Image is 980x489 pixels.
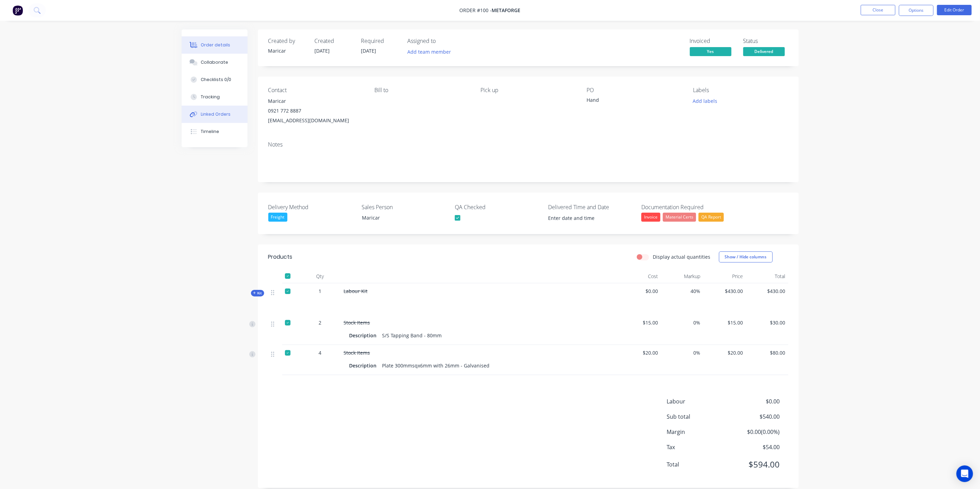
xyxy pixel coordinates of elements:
button: Linked Orders [182,106,248,123]
div: Price [703,269,746,283]
div: Markup [661,269,703,283]
div: Description [349,361,380,371]
span: $430.00 [706,287,743,295]
span: $20.00 [706,349,743,356]
div: [EMAIL_ADDRESS][DOMAIN_NAME] [268,116,363,125]
div: Required [361,38,399,44]
button: Collaborate [182,54,248,71]
div: Products [268,253,293,261]
div: Assigned to [408,38,477,44]
span: $0.00 [728,397,780,406]
button: Tracking [182,88,248,106]
label: Documentation Required [641,203,728,211]
span: Labour [667,397,729,406]
button: Add team member [404,47,454,56]
div: Maricar [356,213,443,223]
span: Delivered [743,47,785,56]
span: 2 [319,319,322,326]
span: $30.00 [748,319,786,326]
div: 0921 772 8887 [268,106,363,116]
span: $540.00 [728,412,780,421]
div: Checklists 0/0 [201,77,231,83]
button: Delivered [743,47,785,57]
button: Options [899,5,934,16]
button: Show / Hide columns [719,251,773,263]
div: Created by [268,38,306,44]
div: Created [315,38,353,44]
label: Delivery Method [268,203,355,211]
button: Order details [182,36,248,54]
span: [DATE] [315,47,330,54]
span: $430.00 [748,287,786,295]
div: QA Report [699,213,724,222]
span: Order #100 - [460,7,492,14]
div: Invoice [641,213,660,222]
div: PO [587,87,682,94]
div: Description [349,330,380,340]
span: [DATE] [361,47,376,54]
div: Collaborate [201,59,228,65]
div: Material Certs [663,213,696,222]
button: Checklists 0/0 [182,71,248,88]
div: Open Intercom Messenger [956,465,973,482]
span: Total [667,460,729,469]
span: 0% [664,319,701,326]
label: QA Checked [455,203,541,211]
div: Hand [587,96,674,106]
div: Qty [300,269,341,283]
div: Maricar [268,96,363,106]
span: 40% [664,287,701,295]
label: Delivered Time and Date [548,203,635,211]
span: $594.00 [728,458,780,471]
div: Plate 300mmsqx6mm with 26mm - Galvanised [380,361,493,371]
div: Bill to [374,87,469,94]
button: Add labels [689,96,721,106]
span: $0.00 [621,287,658,295]
div: Invoiced [690,38,735,44]
span: Margin [667,428,729,436]
span: $0.00 ( 0.00 %) [728,428,780,436]
span: $15.00 [621,319,658,326]
span: Labour Kit [344,288,368,294]
button: Add team member [408,47,455,56]
div: Labels [693,87,788,94]
div: Total [746,269,788,283]
img: Factory [12,5,23,16]
div: Freight [268,213,287,222]
span: 1 [319,287,322,295]
div: Status [743,38,788,44]
div: Timeline [201,128,219,135]
span: Kit [253,291,262,296]
span: MetaForge [492,7,521,14]
span: Yes [690,47,731,56]
button: Timeline [182,123,248,140]
div: Order details [201,42,230,48]
span: Tax [667,443,729,451]
span: 0% [664,349,701,356]
span: $80.00 [748,349,786,356]
span: Stock Items [344,349,370,356]
span: Stock Items [344,319,370,326]
div: Maricar [268,47,306,54]
div: Notes [268,141,788,148]
div: Linked Orders [201,111,231,117]
button: Edit Order [937,5,972,15]
span: Sub total [667,412,729,421]
div: Cost [618,269,661,283]
span: 4 [319,349,322,356]
label: Display actual quantities [653,253,711,260]
span: $54.00 [728,443,780,451]
button: Close [861,5,895,15]
div: Kit [251,290,264,296]
label: Sales Person [362,203,448,211]
span: $20.00 [621,349,658,356]
div: Maricar0921 772 8887[EMAIL_ADDRESS][DOMAIN_NAME] [268,96,363,125]
div: S/S Tapping Band - 80mm [380,330,445,340]
div: Contact [268,87,363,94]
div: Pick up [480,87,575,94]
input: Enter date and time [544,213,630,223]
div: Tracking [201,94,220,100]
span: $15.00 [706,319,743,326]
